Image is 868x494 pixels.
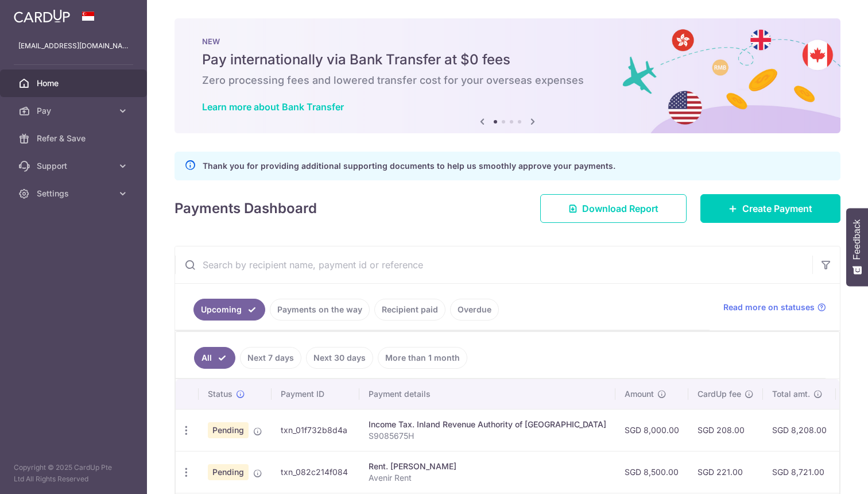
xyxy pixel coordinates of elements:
[203,159,615,173] p: Thank you for providing additional supporting documents to help us smoothly approve your payments.
[175,18,840,133] img: Bank transfer banner
[208,464,249,480] span: Pending
[846,208,868,286] button: Feedback - Show survey
[272,409,359,451] td: txn_01f732b8d4a
[18,40,129,52] p: [EMAIL_ADDRESS][DOMAIN_NAME]
[37,160,113,172] span: Support
[208,422,249,438] span: Pending
[723,302,815,313] span: Read more on statuses
[202,51,813,69] h5: Pay internationally via Bank Transfer at $0 fees
[37,78,113,89] span: Home
[723,302,826,313] a: Read more on statuses
[378,347,467,369] a: More than 1 month
[202,74,813,87] h6: Zero processing fees and lowered transfer cost for your overseas expenses
[14,9,70,23] img: CardUp
[742,202,812,215] span: Create Payment
[272,379,359,409] th: Payment ID
[193,299,265,321] a: Upcoming
[625,388,654,400] span: Amount
[194,347,235,369] a: All
[450,299,499,321] a: Overdue
[374,299,445,321] a: Recipient paid
[763,409,836,451] td: SGD 8,208.00
[772,388,810,400] span: Total amt.
[202,101,344,113] a: Learn more about Bank Transfer
[369,419,606,430] div: Income Tax. Inland Revenue Authority of [GEOGRAPHIC_DATA]
[697,388,741,400] span: CardUp fee
[615,451,688,493] td: SGD 8,500.00
[369,472,606,484] p: Avenir Rent
[369,430,606,442] p: S9085675H
[208,388,232,400] span: Status
[700,194,840,223] a: Create Payment
[175,246,812,283] input: Search by recipient name, payment id or reference
[582,202,658,215] span: Download Report
[359,379,615,409] th: Payment details
[369,461,606,472] div: Rent. [PERSON_NAME]
[852,219,862,260] span: Feedback
[796,460,857,488] iframe: Opens a widget where you can find more information
[270,299,370,321] a: Payments on the way
[37,188,113,199] span: Settings
[240,347,301,369] a: Next 7 days
[688,451,763,493] td: SGD 221.00
[175,198,317,219] h4: Payments Dashboard
[272,451,359,493] td: txn_082c214f084
[37,105,113,117] span: Pay
[540,194,687,223] a: Download Report
[306,347,373,369] a: Next 30 days
[202,37,813,46] p: NEW
[615,409,688,451] td: SGD 8,000.00
[688,409,763,451] td: SGD 208.00
[763,451,836,493] td: SGD 8,721.00
[37,133,113,144] span: Refer & Save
